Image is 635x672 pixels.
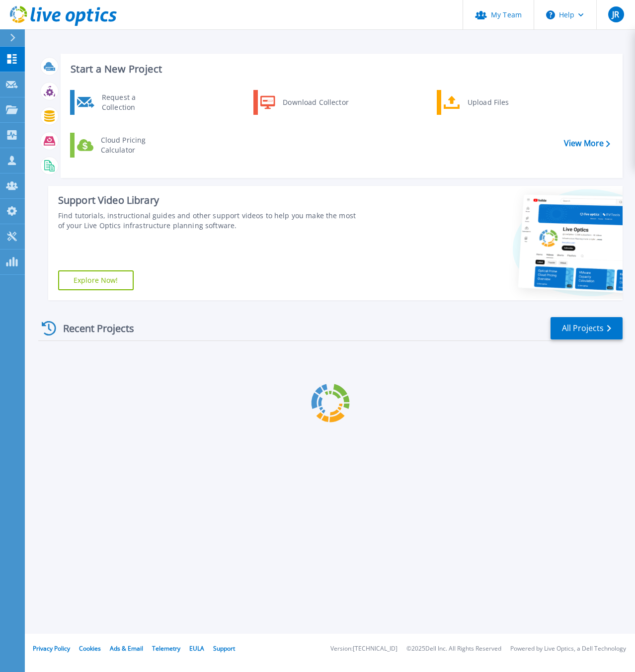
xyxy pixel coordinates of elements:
a: Ads & Email [110,644,143,653]
a: Explore Now! [58,270,134,290]
a: Request a Collection [70,90,172,115]
li: © 2025 Dell Inc. All Rights Reserved [406,646,501,652]
a: EULA [189,644,204,653]
a: All Projects [551,317,623,339]
a: Privacy Policy [33,644,70,653]
h3: Start a New Project [71,64,610,75]
a: Cloud Pricing Calculator [70,133,172,158]
a: Cookies [79,644,101,653]
div: Find tutorials, instructional guides and other support videos to help you make the most of your L... [58,211,357,231]
div: Upload Files [463,92,536,112]
div: Request a Collection [97,92,169,112]
a: Upload Files [437,90,539,115]
li: Version: [TECHNICAL_ID] [330,646,397,652]
a: Telemetry [152,644,180,653]
div: Recent Projects [38,316,148,340]
span: JR [612,10,619,18]
li: Powered by Live Optics, a Dell Technology [510,646,626,652]
a: Support [213,644,235,653]
div: Download Collector [278,92,353,112]
a: Download Collector [253,90,355,115]
a: View More [564,139,610,148]
div: Support Video Library [58,194,357,207]
div: Cloud Pricing Calculator [96,135,169,155]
